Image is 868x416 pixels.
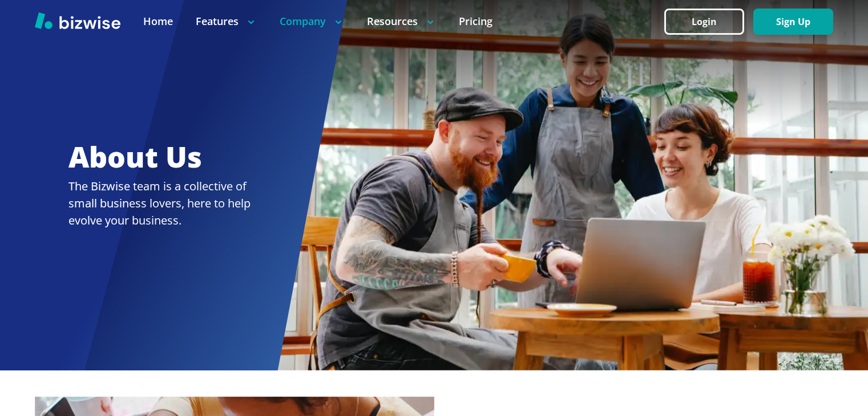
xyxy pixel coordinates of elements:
a: Login [664,17,753,27]
p: Company [280,14,344,28]
button: Sign Up [753,9,833,35]
button: Login [664,9,744,35]
p: Resources [367,14,436,28]
a: Home [143,14,173,28]
p: Features [196,14,257,28]
img: Bizwise Logo [35,12,120,29]
a: Pricing [459,14,492,28]
a: Sign Up [753,17,833,27]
